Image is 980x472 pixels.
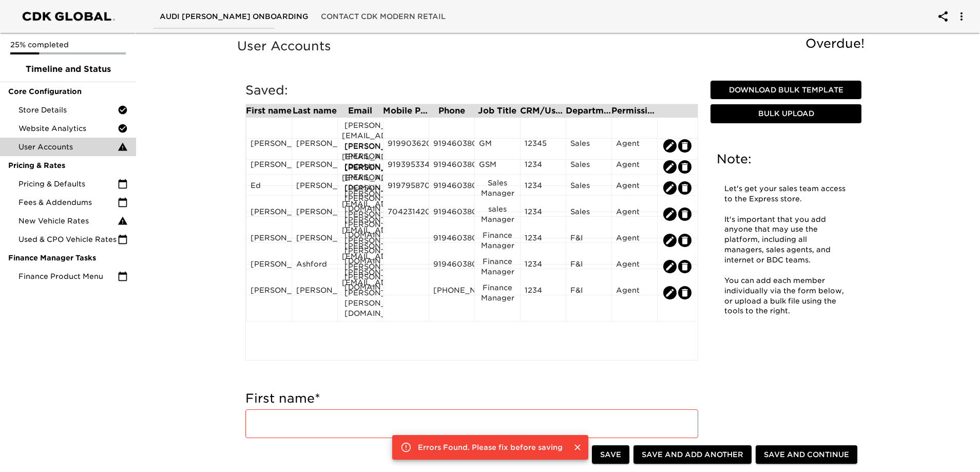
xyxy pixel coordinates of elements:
button: Save [592,445,629,464]
div: [PERSON_NAME] [251,159,287,175]
span: Save [600,448,621,461]
div: [PERSON_NAME] [251,206,287,222]
div: [PERSON_NAME] [296,206,333,222]
div: [PERSON_NAME] [296,233,333,248]
div: 9194603800 [433,138,470,154]
span: Timeline and Status [8,63,128,75]
div: Agent [616,159,653,175]
div: Agent [616,259,653,274]
div: Mobile Phone [383,107,429,115]
div: [PERSON_NAME] [296,159,333,175]
span: Pricing & Rates [8,160,128,171]
div: 1234 [525,285,562,300]
div: Job Title [474,107,520,115]
span: Finance Product Menu [18,271,118,281]
div: 1234 [525,259,562,274]
div: Sales [570,138,607,154]
h5: First name [245,390,698,407]
div: Ashford [296,259,333,274]
div: 1234 [525,159,562,175]
span: Finance Manager Tasks [8,253,128,263]
div: GSM [479,159,516,175]
div: [PERSON_NAME] [296,180,333,196]
button: Save and Add Another [633,445,752,464]
div: Agent [616,180,653,196]
button: account of current user [949,4,974,29]
div: Sales [570,180,607,196]
div: Sales [570,206,607,222]
span: Audi [PERSON_NAME] Onboarding [160,10,309,23]
button: edit [663,207,677,221]
div: 9194603800 [433,180,470,196]
button: edit [678,181,691,195]
div: Agent [616,206,653,222]
div: Finance Manager [479,282,516,303]
span: User Accounts [18,142,118,152]
button: edit [678,286,691,299]
h5: Saved: [245,82,698,99]
span: Fees & Addendums [18,197,118,207]
div: Phone [429,107,474,115]
div: 9194603800 [433,259,470,274]
button: Download Bulk Template [710,81,861,100]
div: Sales Manager [479,178,516,198]
div: [PERSON_NAME][EMAIL_ADDRESS][PERSON_NAME][PERSON_NAME][DOMAIN_NAME] [342,267,379,318]
span: Bulk Upload [715,107,857,120]
div: Agent [616,233,653,248]
div: CRM/User ID [520,107,566,115]
div: [PERSON_NAME] [296,138,333,154]
span: Save and Add Another [642,448,743,461]
div: Errors Found. Please fix before saving [418,438,563,457]
div: Email [337,107,383,115]
button: edit [663,286,677,299]
div: GM [479,138,516,154]
div: 12345 [525,138,562,154]
div: F&I [570,259,607,274]
div: [PERSON_NAME][EMAIL_ADDRESS][PERSON_NAME][PERSON_NAME][DOMAIN_NAME] [342,241,379,292]
div: Finance Manager [479,256,516,277]
div: 9194603800 [433,159,470,175]
div: F&I [570,233,607,248]
h5: User Accounts [237,38,870,54]
button: edit [663,234,677,247]
button: edit [678,260,691,273]
button: edit [678,207,691,221]
div: 9199036202 [388,138,425,154]
div: 1234 [525,233,562,248]
div: [PHONE_NUMBER] [433,285,470,300]
span: Contact CDK Modern Retail [321,10,446,23]
span: Store Details [18,105,118,115]
button: account of current user [931,4,955,29]
div: 9194603800 [433,233,470,248]
div: Sales [570,159,607,175]
div: [PERSON_NAME][EMAIL_ADDRESS][PERSON_NAME][PERSON_NAME][DOMAIN_NAME] [342,141,379,193]
button: edit [678,234,691,247]
div: 7042314202 [388,206,425,222]
button: edit [663,260,677,273]
div: Last name [292,107,337,115]
div: First name [246,107,292,115]
div: 9197958703 [388,180,425,196]
div: Agent [616,138,653,154]
button: Bulk Upload [710,104,861,123]
button: edit [663,181,677,195]
div: sales Manager [479,204,516,224]
div: [PERSON_NAME] [251,285,287,300]
div: [PERSON_NAME][EMAIL_ADDRESS][PERSON_NAME][PERSON_NAME][DOMAIN_NAME] [342,162,379,214]
div: Permission Set [611,107,657,115]
p: Let's get your sales team access to the Express store. [724,184,848,204]
span: Used & CPO Vehicle Rates [18,234,118,244]
div: Finance Manager [479,230,516,251]
button: Close [571,441,584,454]
div: [PERSON_NAME][EMAIL_ADDRESS][PERSON_NAME][PERSON_NAME][DOMAIN_NAME] [342,120,379,172]
p: 25% completed [10,40,126,50]
div: F&I [570,285,607,300]
div: [PERSON_NAME][EMAIL_ADDRESS][PERSON_NAME][PERSON_NAME][DOMAIN_NAME] [342,188,379,240]
div: [PERSON_NAME] [251,233,287,248]
div: 1234 [525,180,562,196]
span: Save and Continue [764,448,849,461]
div: [PERSON_NAME] [251,138,287,154]
p: It's important that you add anyone that may use the platform, including all managers, sales agent... [724,215,848,266]
div: [PERSON_NAME] [251,259,287,274]
div: [PERSON_NAME][EMAIL_ADDRESS][PERSON_NAME][PERSON_NAME][DOMAIN_NAME] [342,215,379,266]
